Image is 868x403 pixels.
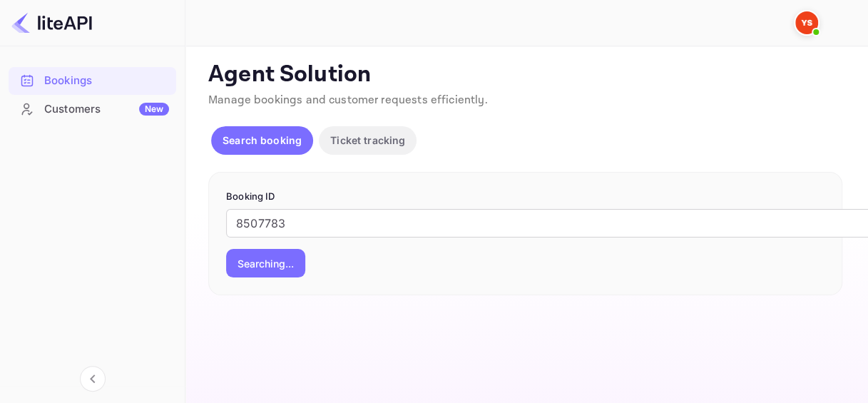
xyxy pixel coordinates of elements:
div: CustomersNew [9,96,176,123]
button: Collapse navigation [80,366,106,392]
p: Booking ID [226,190,824,204]
div: Customers [44,101,169,118]
button: Searching... [226,249,305,277]
img: Yandex Support [795,11,818,34]
div: Bookings [9,67,176,95]
p: Ticket tracking [330,133,405,148]
div: New [139,103,169,116]
div: Bookings [44,73,169,89]
a: CustomersNew [9,96,176,122]
a: Bookings [9,67,176,93]
p: Search booking [223,133,302,148]
span: Manage bookings and customer requests efficiently. [208,93,488,108]
p: Agent Solution [208,61,842,89]
img: LiteAPI logo [11,11,92,34]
